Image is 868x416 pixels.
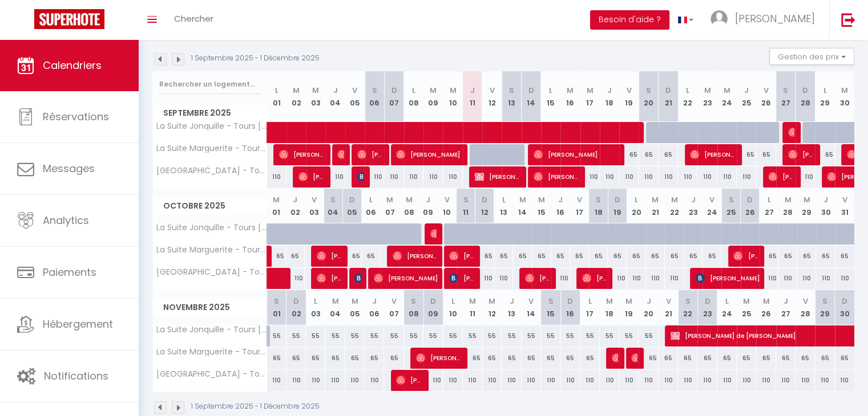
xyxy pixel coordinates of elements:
div: 55 [267,325,286,346]
span: [PERSON_NAME] [374,267,438,289]
div: 110 [365,166,384,187]
th: 06 [362,189,381,223]
div: 110 [627,268,645,289]
abbr: V [764,85,769,96]
abbr: M [406,194,413,205]
th: 13 [502,71,521,122]
th: 30 [835,290,854,325]
span: [PERSON_NAME] [337,144,344,165]
abbr: J [607,85,612,96]
th: 29 [815,290,834,325]
th: 02 [286,290,306,325]
abbr: M [273,194,280,205]
th: 18 [600,71,619,122]
div: 110 [778,268,797,289]
div: 65 [835,246,854,267]
th: 11 [463,290,482,325]
abbr: V [528,296,534,307]
span: [PERSON_NAME] [788,121,794,143]
div: 110 [267,166,286,187]
abbr: D [665,85,671,96]
abbr: V [577,194,582,205]
abbr: S [372,85,377,96]
th: 05 [345,71,365,122]
span: Septembre 2025 [153,105,267,121]
th: 30 [816,189,835,223]
th: 07 [381,189,399,223]
abbr: L [588,296,592,307]
div: 110 [678,166,697,187]
div: 65 [570,246,589,267]
abbr: D [615,194,620,205]
abbr: D [802,85,808,96]
img: ... [710,10,728,27]
div: 110 [325,166,345,187]
th: 09 [423,71,443,122]
abbr: V [312,194,317,205]
abbr: J [744,85,749,96]
span: [PERSON_NAME] [393,245,438,267]
abbr: L [275,85,278,96]
th: 29 [815,71,834,122]
th: 16 [560,290,580,325]
th: 24 [703,189,721,223]
span: Hébergement [43,317,113,331]
div: 110 [580,166,600,187]
abbr: L [502,194,506,205]
abbr: V [352,85,357,96]
abbr: J [691,194,696,205]
span: Messages [43,161,95,176]
abbr: M [449,85,456,96]
abbr: V [444,194,449,205]
th: 10 [443,71,462,122]
th: 22 [678,290,697,325]
span: [PERSON_NAME] [430,223,437,244]
div: 65 [267,246,286,267]
div: 65 [778,246,797,267]
th: 03 [305,189,324,223]
abbr: D [528,85,534,96]
button: Ouvrir le widget de chat LiveChat [9,5,43,39]
abbr: V [665,296,671,307]
th: 10 [443,290,462,325]
span: [PERSON_NAME] [534,166,579,187]
abbr: S [646,85,651,96]
span: [PERSON_NAME] [788,144,814,165]
div: 65 [627,246,645,267]
span: La Suite Jonquille - Tours [GEOGRAPHIC_DATA] [155,223,269,232]
span: [PERSON_NAME] [298,166,324,187]
th: 15 [541,290,560,325]
abbr: M [469,296,476,307]
th: 11 [457,189,475,223]
abbr: S [783,85,788,96]
abbr: J [558,194,563,205]
abbr: J [426,194,430,205]
abbr: J [293,194,297,205]
div: 65 [737,144,756,165]
th: 01 [267,71,286,122]
span: [PERSON_NAME] [396,369,422,391]
th: 06 [365,290,384,325]
th: 28 [796,71,815,122]
th: 27 [776,71,796,122]
div: 110 [737,166,756,187]
abbr: M [724,85,730,96]
span: [PERSON_NAME] [357,166,364,187]
div: 110 [619,166,639,187]
th: 27 [776,290,796,325]
abbr: J [647,296,651,307]
div: 65 [608,246,627,267]
abbr: M [293,85,300,96]
th: 24 [717,290,737,325]
span: [PERSON_NAME] puzzle [475,166,520,187]
div: 65 [703,246,721,267]
th: 14 [522,71,541,122]
abbr: D [747,194,753,205]
abbr: L [686,85,689,96]
span: [PERSON_NAME] [317,267,342,289]
div: 110 [551,268,570,289]
th: 30 [835,71,854,122]
abbr: J [470,85,475,96]
abbr: V [842,194,847,205]
abbr: J [372,296,377,307]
